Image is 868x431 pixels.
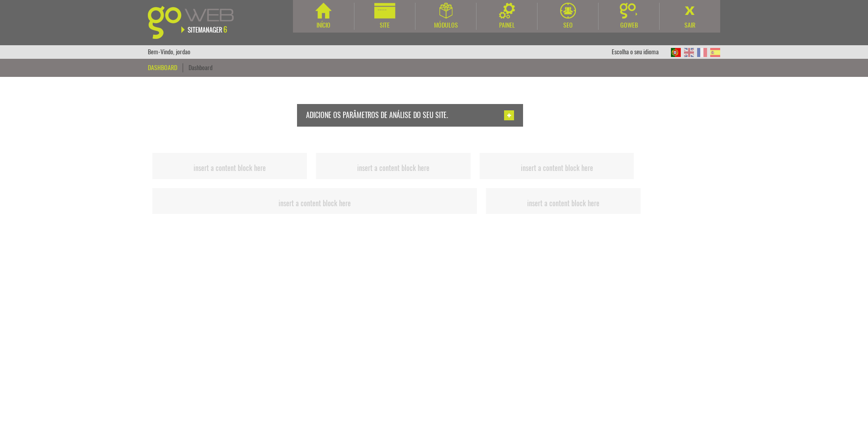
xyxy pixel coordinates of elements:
[439,3,453,19] img: Módulos
[155,199,475,208] h2: insert a content block here
[476,21,537,30] div: Painel
[697,48,707,57] img: FR
[148,63,183,72] div: Dashboard
[374,3,396,19] img: Site
[671,48,681,57] img: PT
[157,104,663,127] a: Adicione os parâmetros de análise do seu site. Adicionar
[612,45,668,59] div: Escolha o seu idioma
[660,21,720,30] div: Sair
[155,164,305,172] h2: insert a content block here
[293,21,354,30] div: Início
[504,110,514,120] img: Adicionar
[306,110,448,120] span: Adicione os parâmetros de análise do seu site.
[560,3,576,19] img: SEO
[538,21,598,30] div: SEO
[682,3,698,19] img: Sair
[189,63,212,72] a: Dashboard
[684,48,694,57] img: EN
[148,45,190,59] div: Bem-Vindo, jordao
[148,6,244,39] img: Goweb
[599,21,659,30] div: Goweb
[415,21,476,30] div: Módulos
[499,3,515,19] img: Painel
[488,199,638,208] h2: insert a content block here
[354,21,415,30] div: Site
[482,164,632,172] h2: insert a content block here
[316,3,331,19] img: Início
[710,48,720,57] img: ES
[318,164,468,172] h2: insert a content block here
[620,3,638,19] img: Goweb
